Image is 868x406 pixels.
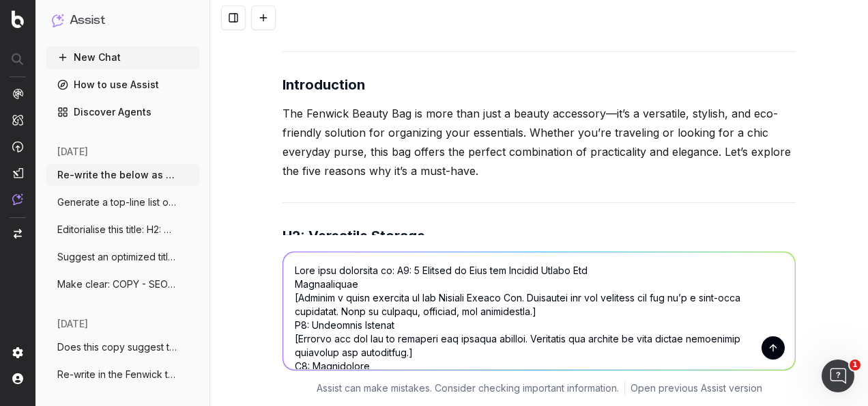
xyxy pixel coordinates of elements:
[822,360,854,392] iframe: Intercom live chat
[46,164,199,186] button: Re-write the below as clear notes: Art
[52,11,194,30] button: Assist
[57,195,177,209] span: Generate a top-line list of optimised SE
[46,74,199,96] a: How to use Assist
[46,46,199,68] button: New Chat
[283,77,365,93] strong: Introduction
[57,340,177,354] span: Does this copy suggest the advent calend
[46,219,199,241] button: Editorialise this title: H2: TOP OF THE
[46,273,199,295] button: Make clear: COPY - SEO & EDITORIAL: E
[57,250,177,264] span: Suggest an optimized title and descripti
[14,229,22,239] img: Switch project
[57,317,88,331] span: [DATE]
[46,246,199,268] button: Suggest an optimized title and descripti
[12,167,23,178] img: Studio
[46,101,199,123] a: Discover Agents
[57,278,177,291] span: Make clear: COPY - SEO & EDITORIAL: E
[317,381,619,395] p: Assist can make mistakes. Consider checking important information.
[46,191,199,213] button: Generate a top-line list of optimised SE
[57,223,177,236] span: Editorialise this title: H2: TOP OF THE
[283,252,795,370] textarea: Lore ipsu dolorsita co: A9: 5 Elitsed do Eius tem Incidid Utlabo Etd Magnaaliquae [Adminim v quis...
[70,11,105,30] h1: Assist
[12,10,24,28] img: Botify logo
[12,141,23,152] img: Activation
[57,168,177,182] span: Re-write the below as clear notes: Art
[12,347,23,358] img: Setting
[57,145,88,159] span: [DATE]
[12,88,23,99] img: Analytics
[46,364,199,385] button: Re-write in the Fenwick tone of voice: A
[12,114,23,126] img: Intelligence
[850,360,860,370] span: 1
[631,381,762,395] a: Open previous Assist version
[57,368,177,381] span: Re-write in the Fenwick tone of voice: A
[283,104,796,180] p: The Fenwick Beauty Bag is more than just a beauty accessory—it’s a versatile, stylish, and eco-fr...
[12,193,23,205] img: Assist
[46,336,199,358] button: Does this copy suggest the advent calend
[283,228,425,244] strong: H2: Versatile Storage
[12,373,23,384] img: My account
[52,14,64,27] img: Assist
